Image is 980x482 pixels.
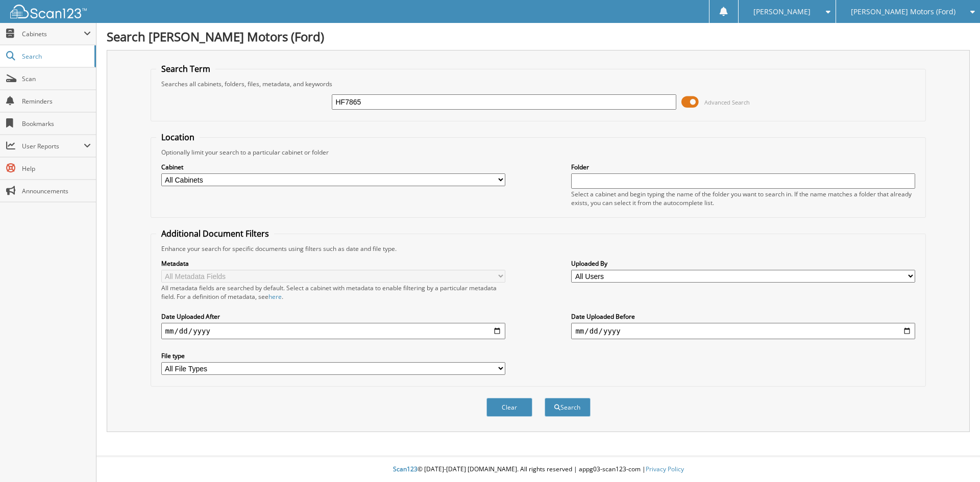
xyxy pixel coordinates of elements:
[156,228,274,239] legend: Additional Document Filters
[571,190,915,207] div: Select a cabinet and begin typing the name of the folder you want to search in. If the name match...
[268,292,282,301] a: here
[22,142,84,150] span: User Reports
[161,163,505,171] label: Cabinet
[156,148,921,157] div: Optionally limit your search to a particular cabinet or folder
[571,312,915,321] label: Date Uploaded Before
[22,119,91,128] span: Bookmarks
[571,323,915,339] input: end
[156,132,200,143] legend: Location
[851,9,955,15] span: [PERSON_NAME] Motors (Ford)
[646,465,684,473] a: Privacy Policy
[22,164,91,173] span: Help
[22,187,91,195] span: Announcements
[393,465,418,473] span: Scan123
[22,97,91,106] span: Reminders
[571,163,915,171] label: Folder
[161,312,505,321] label: Date Uploaded After
[753,9,811,15] span: [PERSON_NAME]
[156,63,215,74] legend: Search Term
[156,244,921,253] div: Enhance your search for specific documents using filters such as date and file type.
[22,52,89,61] span: Search
[161,323,505,339] input: start
[704,98,750,106] span: Advanced Search
[161,284,505,301] div: All metadata fields are searched by default. Select a cabinet with metadata to enable filtering b...
[107,28,970,45] h1: Search [PERSON_NAME] Motors (Ford)
[929,433,980,482] iframe: Chat Widget
[10,5,87,18] img: scan123-logo-white.svg
[545,398,591,417] button: Search
[96,457,980,482] div: © [DATE]-[DATE] [DOMAIN_NAME]. All rights reserved | appg03-scan123-com |
[22,30,84,38] span: Cabinets
[22,74,91,83] span: Scan
[161,351,505,360] label: File type
[156,80,921,88] div: Searches all cabinets, folders, files, metadata, and keywords
[486,398,532,417] button: Clear
[161,259,505,268] label: Metadata
[571,259,915,268] label: Uploaded By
